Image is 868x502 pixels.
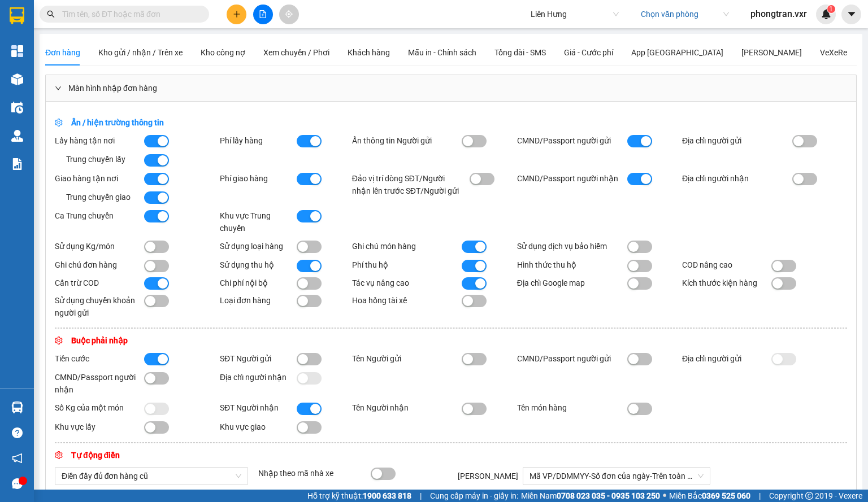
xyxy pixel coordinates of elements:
div: CMND/Passport người nhận [55,371,144,396]
button: plus [227,5,246,24]
input: Tìm tên, số ĐT hoặc mã đơn [62,8,196,20]
div: Lấy hàng tận nơi [55,134,144,147]
button: file-add [253,5,273,24]
img: warehouse-icon [11,102,23,114]
sup: 1 [827,5,835,13]
div: Ẩn thông tin Người gửi [352,134,462,147]
div: Địa chỉ người gửi [682,352,771,365]
div: Trung chuyển giao [55,191,144,203]
strong: 1900 633 818 [363,491,411,500]
span: ⚪️ [663,494,666,498]
strong: 0708 023 035 - 0935 103 250 [557,491,660,500]
span: | [420,490,422,502]
div: Tác vụ nâng cao [352,277,462,289]
div: [PERSON_NAME] [741,46,802,59]
div: Cấn trừ COD [55,277,144,289]
div: Sử dụng Kg/món [55,240,144,252]
span: Tổng đài - SMS [494,48,546,57]
span: Điền đầy đủ đơn hàng cũ [62,468,241,484]
span: Miền Bắc [669,490,750,502]
div: Tên Người gửi [352,352,462,365]
div: Ẩn / hiện trường thông tin [55,116,385,129]
img: warehouse-icon [11,73,23,85]
div: CMND/Passport người gửi [517,352,627,365]
span: plus [233,10,241,18]
div: Phí thu hộ [352,259,462,271]
button: aim [279,5,299,24]
div: Tên Người nhận [352,401,462,414]
span: Xem chuyến / Phơi [263,48,329,57]
div: COD nâng cao [682,259,771,271]
div: Khách hàng [348,46,390,59]
div: Kho công nợ [201,46,245,59]
span: Giá - Cước phí [564,48,613,57]
span: Hỗ trợ kỹ thuật: [307,490,411,502]
div: SĐT Người nhận [220,401,297,414]
div: Sử dụng dịch vụ bảo hiểm [517,240,627,252]
span: Buộc phải nhập [55,336,128,345]
span: setting [55,451,63,459]
span: message [12,478,23,489]
div: CMND/Passport người gửi [517,134,627,147]
span: notification [12,453,23,464]
div: Phí giao hàng [220,172,297,185]
div: Ca Trung chuyển [55,209,144,222]
div: Chi phí nội bộ [220,277,297,289]
span: caret-down [847,9,857,19]
div: SĐT Người gửi [220,352,297,365]
div: Sử dụng thu hộ [220,259,297,271]
div: VeXeRe [820,46,847,59]
span: Kho gửi / nhận / Trên xe [98,48,183,57]
span: search [47,10,55,18]
span: Mẫu in - Chính sách [408,48,476,57]
div: Loại đơn hàng [220,294,297,307]
div: Phí lấy hàng [220,134,297,147]
span: question-circle [12,427,23,438]
div: Kích thước kiện hàng [682,277,771,289]
div: Hoa hồng tài xế [352,294,462,307]
span: Cung cấp máy in - giấy in: [430,490,518,502]
div: Tên món hàng [517,401,627,414]
span: copyright [805,492,813,500]
strong: 0369 525 060 [702,491,750,500]
span: 1 [829,5,833,13]
div: Khu vực lấy [55,421,144,433]
img: solution-icon [11,158,23,170]
div: Nhập theo mã nhà xe [255,467,367,479]
div: Giao hàng tận nơi [55,172,144,185]
div: CMND/Passport người nhận [517,172,627,185]
div: Trung chuyển lấy [55,153,144,165]
img: warehouse-icon [11,130,23,142]
div: Khu vực Trung chuyển [220,209,297,234]
span: Liên Hưng [531,6,619,23]
span: setting [55,337,63,344]
span: Miền Nam [521,490,660,502]
div: Đảo vị trí dòng SĐT/Người nhận lên trước SĐT/Người gửi [352,172,462,197]
div: Khu vực giao [220,421,297,433]
img: dashboard-icon [11,45,23,57]
span: Mã VP/DDMMYY-Số đơn của ngày-Trên toàn nhà xe [530,468,704,484]
span: setting [55,119,63,126]
div: Sử dụng loại hàng [220,240,297,252]
div: App [GEOGRAPHIC_DATA] [631,46,723,59]
button: caret-down [841,5,861,24]
span: aim [285,10,293,18]
div: Địa chỉ người nhận [220,371,297,383]
span: Tự động điền [55,451,120,460]
div: Hình thức thu hộ [517,259,627,271]
span: | [759,490,761,502]
div: Địa chỉ người nhận [682,172,792,185]
div: Số Kg của một món [55,401,144,414]
div: Địa chỉ Google map [517,277,627,289]
img: logo-vxr [10,7,24,24]
span: right [55,85,62,91]
span: phongtran.vxr [741,7,816,21]
div: Địa chỉ người gửi [682,134,792,147]
div: Ghi chú đơn hàng [55,259,144,271]
img: icon-new-feature [821,9,831,19]
div: Màn hình nhập đơn hàng [46,75,856,101]
span: [PERSON_NAME] [458,472,518,481]
span: file-add [259,10,267,18]
span: Đơn hàng [45,48,80,57]
div: Tiền cước [55,352,144,365]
